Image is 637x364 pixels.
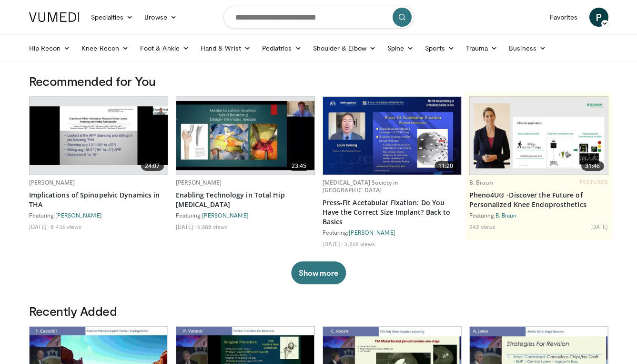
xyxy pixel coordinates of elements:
a: Sports [419,39,460,58]
li: 8,436 views [51,223,81,230]
button: Show more [291,261,346,284]
a: B. Braun [469,178,494,187]
a: Spine [382,39,419,58]
img: VuMedi Logo [29,12,80,22]
a: Press-Fit Acetabular Fixation: Do You Have the Correct Size Implant? Back to Basics [323,198,462,227]
span: 11:20 [435,161,457,171]
a: [MEDICAL_DATA] Society in [GEOGRAPHIC_DATA] [323,178,399,194]
a: Trauma [460,39,504,58]
img: 2c749dd2-eaed-4ec0-9464-a41d4cc96b76.620x360_q85_upscale.jpg [470,97,608,174]
span: 31:46 [581,161,604,171]
li: [DATE] [29,223,50,230]
a: Hip Recon [23,39,76,58]
a: 11:20 [323,97,461,175]
a: Enabling Technology in Total Hip [MEDICAL_DATA] [176,190,315,209]
li: 3,868 views [344,240,375,248]
a: Shoulder & Elbow [307,39,382,58]
a: Business [503,39,552,58]
div: Featuring: [323,229,462,236]
h3: Recently Added [29,303,608,319]
div: Featuring: [29,211,168,219]
img: 8f4170cf-a85a-4ca4-b594-ff16920bc212.620x360_q85_upscale.jpg [176,101,314,170]
li: 242 views [469,223,496,230]
a: Pheno4U® -Discover the Future of Personalized Knee Endoprosthetics [469,190,608,209]
a: [PERSON_NAME] [349,229,395,236]
a: Pediatrics [256,39,307,58]
a: B. Braun [495,212,517,218]
li: [DATE] [323,240,343,248]
li: [DATE] [590,223,608,230]
li: [DATE] [176,223,196,230]
a: Specialties [85,8,139,27]
a: P [589,8,608,27]
span: 24:07 [141,161,164,171]
a: Implications of Spinopelvic Dynamics in THA [29,190,168,209]
input: Search topics, interventions [223,6,414,29]
a: 31:46 [470,97,608,175]
a: 23:45 [176,97,314,175]
a: Favorites [544,8,584,27]
img: 74d4bff1-f7fa-4e32-bb20-85842c495601.620x360_q85_upscale.jpg [30,106,168,165]
a: [PERSON_NAME] [176,178,222,187]
li: 6,688 views [197,223,228,230]
a: [PERSON_NAME] [29,178,75,187]
a: Browse [139,8,182,27]
span: FEATURED [580,179,608,186]
a: Hand & Wrist [195,39,256,58]
img: ce0b179d-eb0b-448c-997e-59f35d29d600.620x360_q85_upscale.jpg [323,97,461,175]
a: 24:07 [30,97,168,175]
h3: Recommended for You [29,73,608,89]
div: Featuring: [176,211,315,219]
a: [PERSON_NAME] [55,212,102,218]
span: 23:45 [288,161,311,171]
a: Knee Recon [76,39,134,58]
a: [PERSON_NAME] [202,212,249,218]
div: Featuring: [469,211,608,219]
a: Foot & Ankle [134,39,195,58]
